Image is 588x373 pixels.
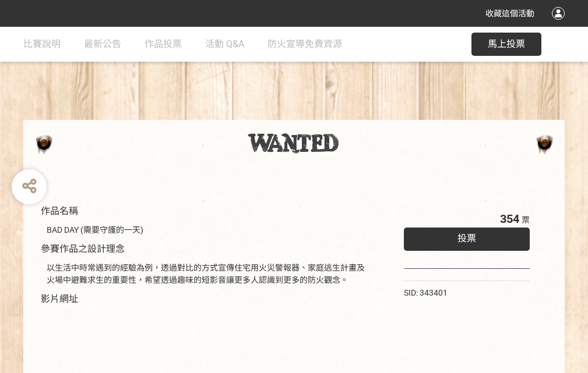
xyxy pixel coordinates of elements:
div: BAD DAY (需要守護的一天) [47,224,369,236]
span: 最新公告 [84,38,121,49]
span: SID: 343401 [404,288,448,297]
span: 比賽說明 [23,38,61,49]
span: 參賽作品之設計理念 [41,243,125,254]
span: 354 [500,212,519,226]
a: 比賽說明 [23,27,61,62]
span: 防火宣導免費資源 [267,38,342,49]
a: 活動 Q&A [205,27,244,62]
span: 投票 [457,233,476,244]
span: 作品名稱 [41,205,78,216]
a: 作品投票 [145,27,182,62]
div: 以生活中時常遇到的經驗為例，透過對比的方式宣傳住宅用火災警報器、家庭逃生計畫及火場中避難求生的重要性，希望透過趣味的短影音讓更多人認識到更多的防火觀念。 [47,262,369,286]
span: 馬上投票 [488,38,525,49]
a: 最新公告 [84,27,121,62]
span: 影片網址 [41,293,78,304]
span: 活動 Q&A [205,38,244,49]
span: 作品投票 [145,38,182,49]
span: 收藏這個活動 [485,9,534,18]
span: 票 [522,215,530,225]
button: 馬上投票 [471,33,541,56]
a: 防火宣導免費資源 [267,27,342,62]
